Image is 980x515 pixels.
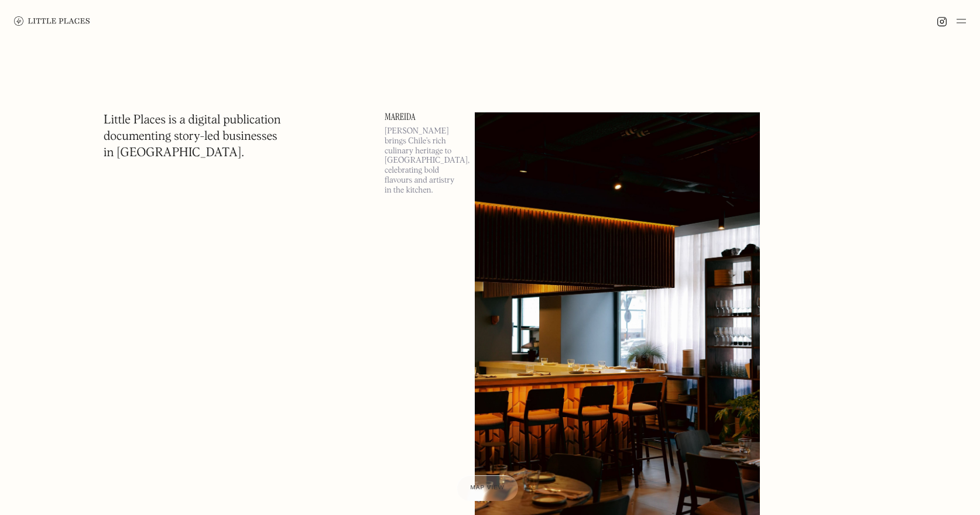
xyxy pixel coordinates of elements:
[471,485,505,491] span: Map view
[457,475,519,501] a: Map view
[385,126,461,195] p: [PERSON_NAME] brings Chile’s rich culinary heritage to [GEOGRAPHIC_DATA], celebrating bold flavou...
[385,112,461,122] a: Mareida
[104,112,281,162] h1: Little Places is a digital publication documenting story-led businesses in [GEOGRAPHIC_DATA].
